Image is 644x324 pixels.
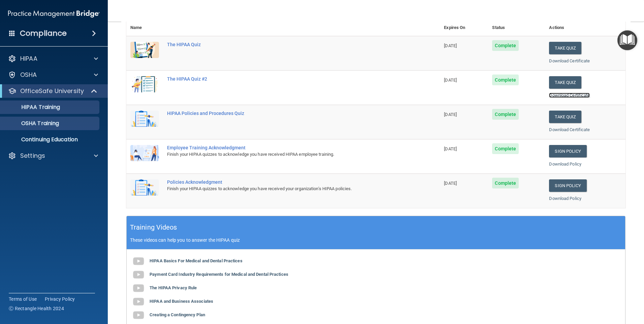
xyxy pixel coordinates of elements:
[444,78,457,83] span: [DATE]
[617,30,637,50] button: Open Resource Center
[440,20,488,36] th: Expires On
[492,75,519,85] span: Complete
[492,40,519,51] span: Complete
[126,20,163,36] th: Name
[549,111,581,123] button: Take Quiz
[150,258,243,263] b: HIPAA Basics For Medical and Dental Practices
[444,146,457,151] span: [DATE]
[150,299,213,304] b: HIPAA and Business Associates
[8,152,98,160] a: Settings
[444,43,457,48] span: [DATE]
[132,308,145,322] img: gray_youtube_icon.38fcd6cc.png
[167,76,406,82] div: The HIPAA Quiz #2
[549,196,581,201] a: Download Policy
[488,20,545,36] th: Status
[9,305,64,312] span: Ⓒ Rectangle Health 2024
[8,7,100,21] img: PMB logo
[9,296,37,302] a: Terms of Use
[444,181,457,186] span: [DATE]
[167,42,406,47] div: The HIPAA Quiz
[4,136,96,143] p: Continuing Education
[132,295,145,308] img: gray_youtube_icon.38fcd6cc.png
[549,58,590,63] a: Download Certificate
[20,55,37,63] p: HIPAA
[20,71,37,79] p: OSHA
[20,87,84,95] p: OfficeSafe University
[549,179,586,192] a: Sign Policy
[150,272,288,277] b: Payment Card Industry Requirements for Medical and Dental Practices
[45,296,75,302] a: Privacy Policy
[132,268,145,282] img: gray_youtube_icon.38fcd6cc.png
[20,29,67,38] h4: Compliance
[150,285,197,290] b: The HIPAA Privacy Rule
[167,145,406,150] div: Employee Training Acknowledgment
[549,76,581,89] button: Take Quiz
[527,276,636,303] iframe: Drift Widget Chat Controller
[167,111,406,116] div: HIPAA Policies and Procedures Quiz
[167,150,406,158] div: Finish your HIPAA quizzes to acknowledge you have received HIPAA employee training.
[20,152,45,160] p: Settings
[492,143,519,154] span: Complete
[167,185,406,193] div: Finish your HIPAA quizzes to acknowledge you have received your organization’s HIPAA policies.
[549,145,586,157] a: Sign Policy
[492,109,519,120] span: Complete
[444,112,457,117] span: [DATE]
[545,20,625,36] th: Actions
[150,312,205,317] b: Creating a Contingency Plan
[8,87,98,95] a: OfficeSafe University
[4,104,60,111] p: HIPAA Training
[132,255,145,268] img: gray_youtube_icon.38fcd6cc.png
[4,120,59,127] p: OSHA Training
[167,179,406,185] div: Policies Acknowledgment
[549,161,581,167] a: Download Policy
[549,93,590,98] a: Download Certificate
[132,282,145,295] img: gray_youtube_icon.38fcd6cc.png
[130,222,177,233] h5: Training Videos
[130,237,622,243] p: These videos can help you to answer the HIPAA quiz
[549,42,581,54] button: Take Quiz
[8,55,98,63] a: HIPAA
[8,71,98,79] a: OSHA
[549,127,590,132] a: Download Certificate
[492,178,519,188] span: Complete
